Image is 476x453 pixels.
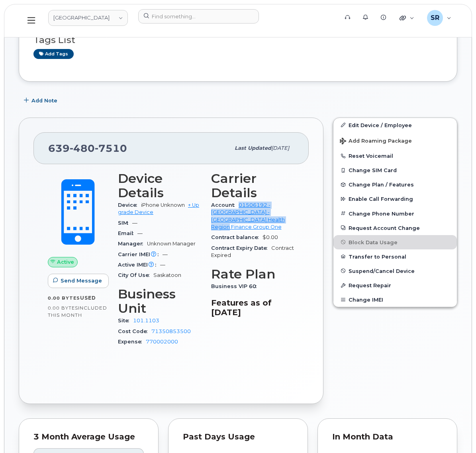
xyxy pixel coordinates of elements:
[118,230,137,236] span: Email
[349,196,413,202] span: Enable Call Forwarding
[48,295,80,301] span: 0.00 Bytes
[118,251,163,257] span: Carrier IMEI
[211,234,262,240] span: Contract balance
[211,171,295,200] h3: Carrier Details
[441,418,470,447] iframe: Messenger Launcher
[333,206,457,221] button: Change Phone Number
[57,258,74,266] span: Active
[138,9,259,24] input: Find something...
[70,142,95,154] span: 480
[340,138,412,145] span: Add Roaming Package
[137,230,143,236] span: —
[333,221,457,235] button: Request Account Change
[349,268,415,274] span: Suspend/Cancel Device
[349,182,414,188] span: Change Plan / Features
[118,339,146,345] span: Expense
[421,10,457,26] div: Sebastian Reissig
[118,272,153,278] span: City Of Use
[211,267,295,281] h3: Rate Plan
[431,13,439,23] span: SR
[394,10,420,26] div: Quicklinks
[333,192,457,206] button: Enable Call Forwarding
[211,245,294,258] span: Contract Expired
[33,433,144,441] div: 3 Month Average Usage
[118,171,202,200] h3: Device Details
[333,249,457,264] button: Transfer to Personal
[146,339,178,345] a: 770002000
[333,264,457,278] button: Suspend/Cancel Device
[118,241,147,247] span: Manager
[163,251,168,257] span: —
[19,94,64,108] button: Add Note
[61,277,102,284] span: Send Message
[118,262,160,268] span: Active IMEI
[31,97,57,104] span: Add Note
[271,145,289,151] span: [DATE]
[153,272,181,278] span: Saskatoon
[333,132,457,149] button: Add Roaming Package
[211,298,295,317] h3: Features as of [DATE]
[332,433,443,441] div: In Month Data
[211,283,261,289] span: Business VIP 60
[48,274,109,288] button: Send Message
[141,202,185,208] span: iPhone Unknown
[333,118,457,132] a: Edit Device / Employee
[118,220,132,226] span: SIM
[48,305,78,311] span: 0.00 Bytes
[95,142,127,154] span: 7510
[48,142,127,154] span: 639
[147,241,196,247] span: Unknown Manager
[160,262,165,268] span: —
[333,177,457,192] button: Change Plan / Features
[118,287,202,316] h3: Business Unit
[333,163,457,177] button: Change SIM Card
[211,245,271,251] span: Contract Expiry Date
[48,305,107,318] span: included this month
[118,318,133,324] span: Site
[183,433,293,441] div: Past Days Usage
[33,49,74,59] a: Add tags
[80,295,96,301] span: used
[118,328,151,334] span: Cost Code
[333,292,457,307] button: Change IMEI
[151,328,191,334] a: 71350853500
[118,202,141,208] span: Device
[235,145,271,151] span: Last updated
[262,234,278,240] span: $0.00
[211,202,285,230] a: 01506192 - [GEOGRAPHIC_DATA] - [GEOGRAPHIC_DATA] Health Region Finance Group One
[333,278,457,292] button: Request Repair
[33,35,443,45] h3: Tags List
[48,10,128,26] a: Saskatoon Health Region
[211,202,239,208] span: Account
[132,220,137,226] span: —
[333,235,457,249] button: Block Data Usage
[333,149,457,163] button: Reset Voicemail
[133,318,159,324] a: 101.1103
